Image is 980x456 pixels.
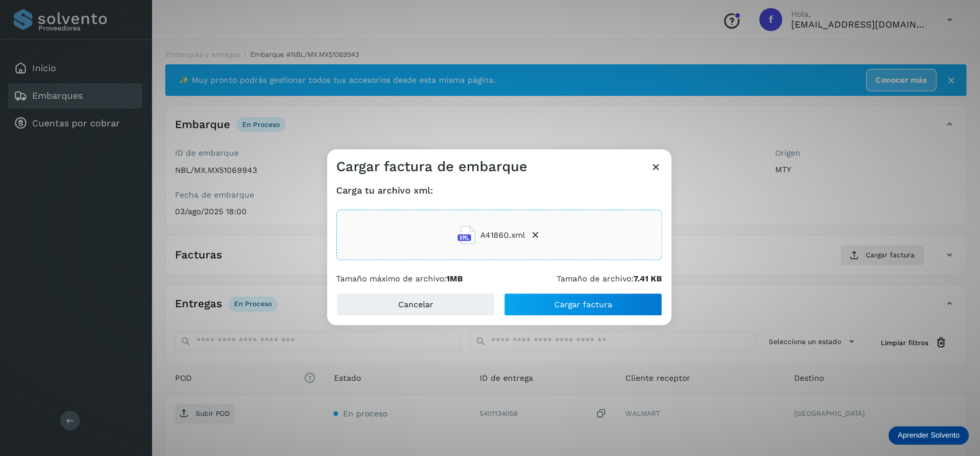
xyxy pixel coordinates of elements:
[446,274,463,283] b: 1MB
[897,431,959,440] p: Aprender Solvento
[336,185,662,196] h4: Carga tu archivo xml:
[504,293,662,316] button: Cargar factura
[557,274,662,284] p: Tamaño de archivo:
[336,274,463,284] p: Tamaño máximo de archivo:
[480,229,525,241] span: A41860.xml
[336,293,495,316] button: Cancelar
[633,274,662,283] b: 7.41 KB
[888,426,969,445] div: Aprender Solvento
[336,159,527,175] h3: Cargar factura de embarque
[554,300,612,308] span: Cargar factura
[398,300,433,308] span: Cancelar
